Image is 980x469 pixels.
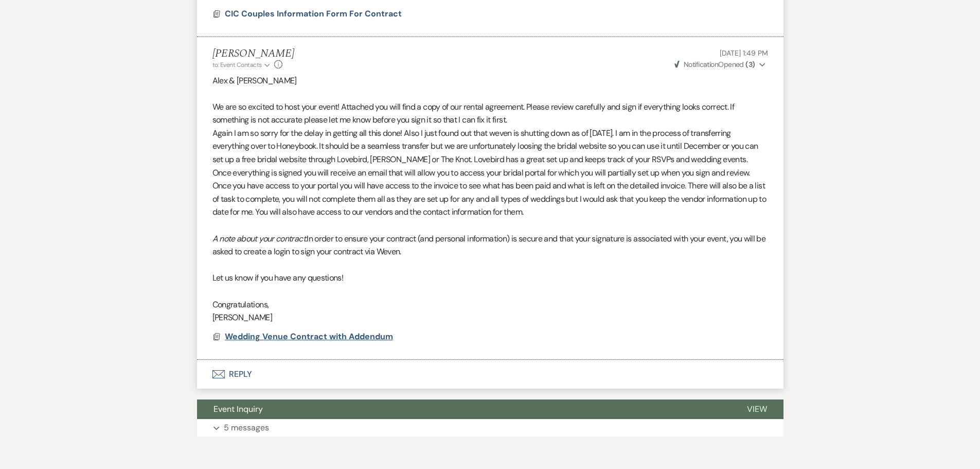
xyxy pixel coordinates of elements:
em: A note about your contract: [212,233,307,244]
span: View [747,404,767,414]
span: Once everything is signed you will receive an email that will allow you to access your bridal por... [212,167,767,218]
button: CIC Couples Information Form For Contract [225,8,404,20]
h5: [PERSON_NAME] [212,47,294,60]
span: Congratulations, [212,299,269,310]
span: Event Inquiry [213,404,263,414]
button: NotificationOpened (3) [673,59,768,70]
span: Opened [674,60,755,69]
button: to: Event Contacts [212,60,272,70]
span: to: Event Contacts [212,61,262,69]
p: [PERSON_NAME] [212,311,768,324]
span: Wedding Venue Contract with Addendum [225,331,393,342]
span: Again I am so sorry for the delay in getting all this done! Also I just found out that weven is s... [212,128,758,165]
strong: ( 3 ) [745,60,755,69]
span: In order to ensure your contract (and personal information) is secure and that your signature is ... [212,233,766,257]
span: [DATE] 1:49 PM [720,48,768,58]
button: Reply [197,360,783,389]
button: Event Inquiry [197,399,730,419]
span: CIC Couples Information Form For Contract [225,8,402,19]
button: Wedding Venue Contract with Addendum [225,331,396,343]
p: Alex & [PERSON_NAME] [212,74,768,88]
button: 5 messages [197,419,783,437]
span: We are so excited to host your event! Attached you will find a copy of our rental agreement. Plea... [212,101,735,126]
span: Notification [684,60,718,69]
span: Let us know if you have any questions! [212,272,344,283]
button: View [730,399,783,419]
p: 5 messages [224,421,269,435]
